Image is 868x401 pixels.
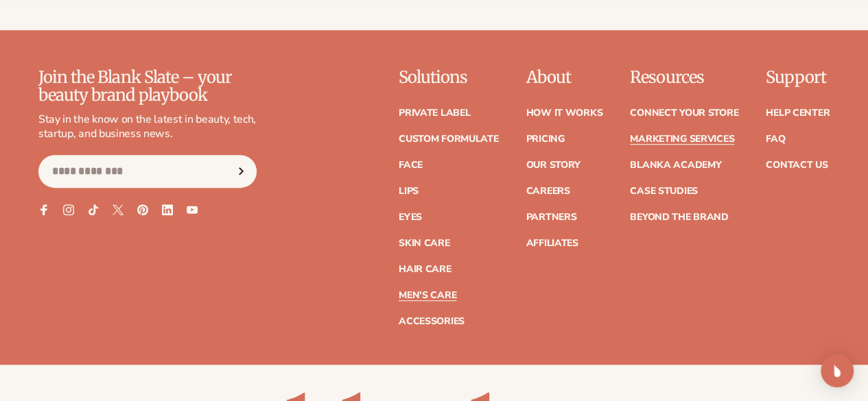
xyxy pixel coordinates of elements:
button: Subscribe [226,155,256,188]
p: Solutions [399,69,499,86]
p: About [526,69,602,86]
a: Custom formulate [399,134,499,144]
a: Eyes [399,212,422,222]
a: Men's Care [399,291,456,300]
a: Face [399,160,423,170]
a: Hair Care [399,265,451,274]
p: Resources [630,69,738,86]
a: Blanka Academy [630,160,721,170]
p: Stay in the know on the latest in beauty, tech, startup, and business news. [38,112,257,141]
a: Lips [399,186,419,196]
a: Beyond the brand [630,212,729,222]
a: Contact Us [766,160,828,170]
a: Pricing [526,134,564,144]
p: Support [766,69,830,86]
a: Our Story [526,160,580,170]
a: Private label [399,108,470,118]
a: Skin Care [399,239,449,248]
a: Connect your store [630,108,738,118]
a: Affiliates [526,239,578,248]
a: Partners [526,212,576,222]
p: Join the Blank Slate – your beauty brand playbook [38,69,257,105]
a: Marketing services [630,134,734,144]
a: Case Studies [630,186,698,196]
a: Help Center [766,108,830,118]
div: Open Intercom Messenger [821,354,854,387]
a: Accessories [399,317,465,326]
a: FAQ [766,134,785,144]
a: Careers [526,186,570,196]
a: How It Works [526,108,602,118]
